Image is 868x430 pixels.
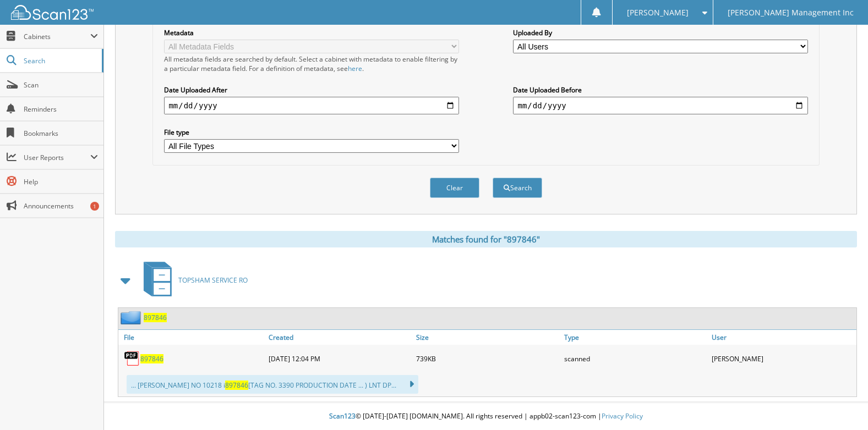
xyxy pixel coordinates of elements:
div: [PERSON_NAME] [709,348,856,370]
img: folder2.png [121,311,144,324]
div: ... [PERSON_NAME] NO 10218 i [TAG NO. 3390 PRODUCTION DATE ... ) LNT DP... [127,375,418,394]
span: TOPSHAM SERVICE RO [178,275,248,285]
input: start [164,97,458,114]
span: Scan [24,80,98,90]
div: [DATE] 12:04 PM [266,348,413,370]
a: 897846 [140,354,163,363]
span: Reminders [24,104,98,114]
label: Date Uploaded Before [513,85,807,95]
img: PDF.png [124,350,140,367]
span: Help [24,177,98,186]
span: Cabinets [24,32,90,41]
img: scan123-logo-white.svg [11,5,94,20]
div: Matches found for "897846" [115,231,857,247]
span: [PERSON_NAME] Management Inc [728,9,854,16]
input: end [513,97,807,114]
span: [PERSON_NAME] [627,9,689,16]
span: Bookmarks [24,129,98,138]
span: Scan123 [329,411,356,421]
div: All metadata fields are searched by default. Select a cabinet with metadata to enable filtering b... [164,54,458,73]
div: 739KB [413,348,561,370]
div: © [DATE]-[DATE] [DOMAIN_NAME]. All rights reserved | appb02-scan123-com | [104,403,868,430]
span: User Reports [24,153,90,162]
a: Size [413,330,561,345]
a: File [118,330,266,345]
span: Search [24,56,96,65]
a: Created [266,330,413,345]
a: User [709,330,856,345]
label: Date Uploaded After [164,85,458,95]
a: TOPSHAM SERVICE RO [137,258,248,302]
label: Uploaded By [513,28,807,37]
a: 897846 [144,313,167,322]
a: here [348,64,362,73]
span: 897846 [225,381,248,390]
button: Search [493,178,542,198]
a: Privacy Policy [602,411,643,421]
div: scanned [561,348,709,370]
a: Type [561,330,709,345]
div: 1 [90,202,99,211]
label: Metadata [164,28,458,37]
label: File type [164,128,458,137]
span: Announcements [24,201,98,211]
button: Clear [430,178,479,198]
